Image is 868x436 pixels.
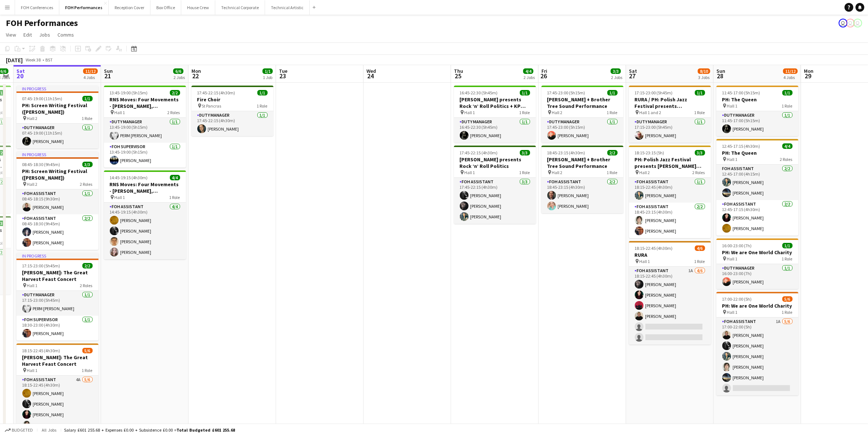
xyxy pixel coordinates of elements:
button: Reception Cover [109,0,150,15]
div: Salary £601 255.68 + Expenses £0.00 + Subsistence £0.00 = [64,427,235,433]
div: BST [45,57,53,63]
button: FOH Performances [59,0,109,15]
a: Comms [55,30,77,40]
span: View [6,31,16,38]
a: Jobs [36,30,53,40]
span: Edit [23,31,32,38]
app-user-avatar: Liveforce Admin [853,19,862,27]
button: House Crew [181,0,215,15]
span: Week 38 [24,57,42,63]
button: Box Office [150,0,181,15]
span: All jobs [40,427,58,433]
button: Budgeted [4,426,34,434]
app-user-avatar: Visitor Services [846,19,855,27]
span: Jobs [39,31,50,38]
a: Edit [21,30,35,40]
div: [DATE] [6,56,23,64]
app-user-avatar: Visitor Services [839,19,847,27]
span: Budgeted [12,428,33,433]
span: Total Budgeted £601 255.68 [176,427,235,433]
button: Technical Artistic [265,0,310,15]
button: Technical Corporate [215,0,265,15]
a: View [3,30,19,40]
button: FOH Conferences [15,0,59,15]
h1: FOH Performances [6,18,78,29]
span: Comms [57,31,74,38]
